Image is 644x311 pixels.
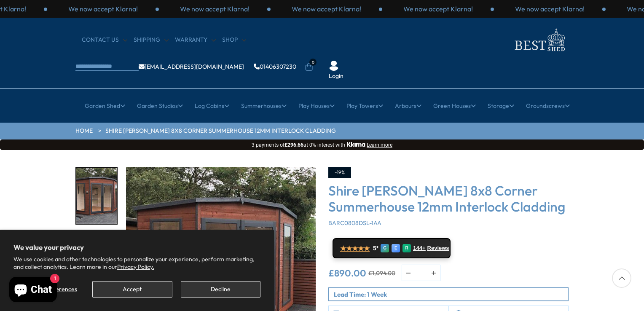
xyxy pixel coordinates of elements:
[510,26,569,54] img: logo
[515,4,585,13] p: We now accept Klarna!
[134,36,169,44] a: Shipping
[494,4,606,13] div: 2 / 3
[85,95,125,116] a: Garden Shed
[329,61,339,71] img: User Icon
[403,4,473,13] p: We now accept Klarna!
[117,263,154,271] a: Privacy Policy.
[159,4,271,13] div: 2 / 3
[333,238,451,258] a: ★★★★★ 5* G E R 144+ Reviews
[381,244,389,252] div: G
[68,4,138,13] p: We now accept Klarna!
[328,268,366,278] ins: £890.00
[76,168,117,224] img: Barclay8x8_2_caa24016-f85b-4433-b7fb-4c98d68bf759_200x200.jpg
[137,95,183,116] a: Garden Studios
[13,243,260,252] h2: We value your privacy
[328,167,351,178] div: -19%
[346,95,383,116] a: Play Towers
[298,95,335,116] a: Play Houses
[92,281,172,298] button: Accept
[292,4,361,13] p: We now accept Klarna!
[180,4,250,13] p: We now accept Klarna!
[328,182,569,215] h3: Shire [PERSON_NAME] 8x8 Corner Summerhouse 12mm Interlock Cladding
[175,36,216,44] a: Warranty
[334,290,568,299] p: Lead Time: 1 Week
[181,281,260,298] button: Decline
[305,63,313,71] a: 0
[413,245,425,252] span: 144+
[328,219,381,227] span: BARC0808DSL-1AA
[433,95,476,116] a: Green Houses
[82,36,127,44] a: CONTACT US
[395,95,421,116] a: Arbours
[427,245,449,252] span: Reviews
[222,36,246,44] a: Shop
[139,64,244,70] a: [EMAIL_ADDRESS][DOMAIN_NAME]
[254,64,296,70] a: 01406307230
[241,95,287,116] a: Summerhouses
[47,4,159,13] div: 1 / 3
[75,127,93,135] a: HOME
[13,255,260,271] p: We use cookies and other technologies to personalize your experience, perform marketing, and coll...
[309,59,317,66] span: 0
[105,127,336,135] a: Shire [PERSON_NAME] 8x8 Corner Summerhouse 12mm Interlock Cladding
[7,277,59,304] inbox-online-store-chat: Shopify online store chat
[195,95,229,116] a: Log Cabins
[340,244,370,252] span: ★★★★★
[402,244,411,252] div: R
[75,167,118,225] div: 1 / 14
[368,270,395,276] del: £1,094.00
[488,95,514,116] a: Storage
[526,95,570,116] a: Groundscrews
[382,4,494,13] div: 1 / 3
[392,244,400,252] div: E
[271,4,382,13] div: 3 / 3
[329,72,343,80] a: Login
